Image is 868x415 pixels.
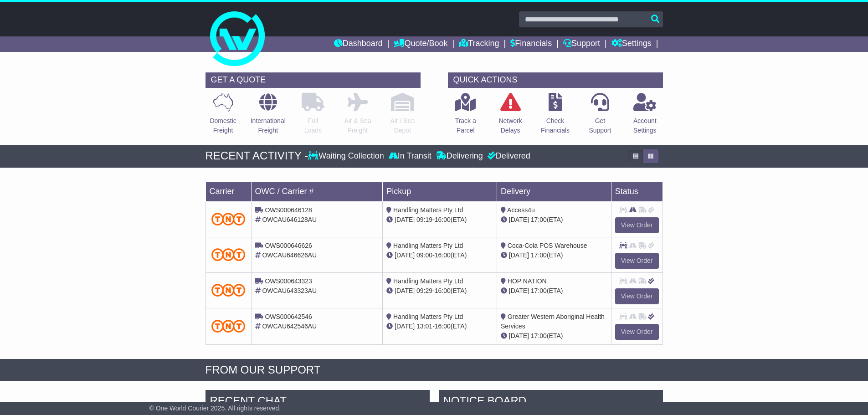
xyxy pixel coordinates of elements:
[611,181,663,201] td: Status
[250,92,286,140] a: InternationalFreight
[386,151,434,161] div: In Transit
[434,151,485,161] div: Delivering
[531,287,547,294] span: 17:00
[531,332,547,339] span: 17:00
[501,286,607,296] div: (ETA)
[262,216,317,223] span: OWCAU646128AU
[435,216,451,223] span: 16:00
[563,36,600,52] a: Support
[588,92,611,140] a: GetSupport
[210,116,236,135] p: Domestic Freight
[459,36,499,52] a: Tracking
[501,251,607,260] div: (ETA)
[344,116,371,135] p: Air & Sea Freight
[455,116,476,135] p: Track a Parcel
[395,323,415,330] span: [DATE]
[509,287,529,294] span: [DATE]
[509,251,529,259] span: [DATE]
[501,215,607,225] div: (ETA)
[501,331,607,341] div: (ETA)
[205,149,308,163] div: RECENT ACTIVITY -
[615,288,659,304] a: View Order
[302,116,324,135] p: Full Loads
[149,405,281,412] span: © One World Courier 2025. All rights reserved.
[395,216,415,223] span: [DATE]
[393,313,463,320] span: Handling Matters Pty Ltd
[435,323,451,330] span: 16:00
[435,287,451,294] span: 16:00
[205,72,421,88] div: GET A QUOTE
[498,92,522,140] a: NetworkDelays
[508,277,547,285] span: HOP NATION
[211,320,246,332] img: TNT_Domestic.png
[265,242,312,249] span: OWS000646626
[386,286,493,296] div: - (ETA)
[633,116,657,135] p: Account Settings
[395,287,415,294] span: [DATE]
[211,213,246,225] img: TNT_Domestic.png
[394,36,447,52] a: Quote/Book
[589,116,611,135] p: Get Support
[611,36,652,52] a: Settings
[501,313,605,330] span: Greater Western Aboriginal Health Services
[262,251,317,259] span: OWCAU646626AU
[265,206,312,214] span: OWS000646128
[435,251,451,259] span: 16:00
[205,390,430,415] div: RECENT CHAT
[485,151,530,161] div: Delivered
[265,277,312,285] span: OWS000643323
[416,323,432,330] span: 13:01
[448,72,663,88] div: QUICK ACTIONS
[615,324,659,340] a: View Order
[633,92,657,140] a: AccountSettings
[540,92,570,140] a: CheckFinancials
[509,332,529,339] span: [DATE]
[509,216,529,223] span: [DATE]
[531,251,547,259] span: 17:00
[507,206,535,214] span: Access4u
[531,216,547,223] span: 17:00
[393,242,463,249] span: Handling Matters Pty Ltd
[498,116,522,135] p: Network Delays
[615,217,659,233] a: View Order
[211,284,246,296] img: TNT_Domestic.png
[497,181,611,201] td: Delivery
[205,364,663,377] div: FROM OUR SUPPORT
[508,242,587,249] span: Coca-Cola POS Warehouse
[395,251,415,259] span: [DATE]
[383,181,497,201] td: Pickup
[209,92,236,140] a: DomesticFreight
[308,151,386,161] div: Waiting Collection
[251,181,383,201] td: OWC / Carrier #
[455,92,477,140] a: Track aParcel
[510,36,552,52] a: Financials
[262,287,317,294] span: OWCAU643323AU
[262,323,317,330] span: OWCAU642546AU
[251,116,286,135] p: International Freight
[416,287,432,294] span: 09:29
[439,390,663,415] div: NOTICE BOARD
[211,248,246,261] img: TNT_Domestic.png
[386,251,493,260] div: - (ETA)
[205,181,251,201] td: Carrier
[386,215,493,225] div: - (ETA)
[393,277,463,285] span: Handling Matters Pty Ltd
[416,216,432,223] span: 09:19
[334,36,383,52] a: Dashboard
[386,322,493,331] div: - (ETA)
[265,313,312,320] span: OWS000642546
[416,251,432,259] span: 09:00
[390,116,415,135] p: Air / Sea Depot
[615,253,659,269] a: View Order
[393,206,463,214] span: Handling Matters Pty Ltd
[541,116,570,135] p: Check Financials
